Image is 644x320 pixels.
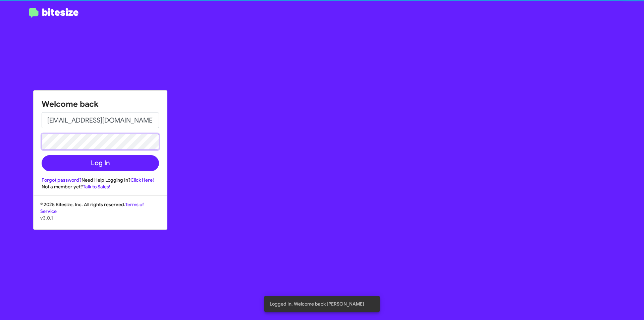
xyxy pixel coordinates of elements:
[42,155,159,171] button: Log In
[42,112,159,128] input: Email address
[42,183,159,190] div: Not a member yet?
[42,177,159,183] div: Need Help Logging In?
[42,177,82,183] a: Forgot password?
[42,99,159,109] h1: Welcome back
[130,177,154,183] a: Click Here!
[34,201,167,229] div: © 2025 Bitesize, Inc. All rights reserved.
[40,215,160,221] p: v3.0.1
[83,184,110,190] a: Talk to Sales!
[270,301,364,307] span: Logged In. Welcome back [PERSON_NAME]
